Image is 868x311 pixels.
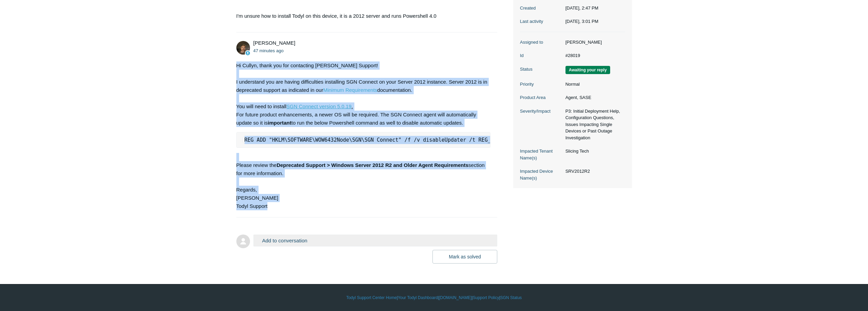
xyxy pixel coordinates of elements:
dt: Impacted Device Name(s) [520,168,562,181]
a: Support Policy [473,295,499,301]
dt: Severity/Impact [520,108,562,115]
dd: #28019 [562,52,625,59]
dt: Id [520,52,562,59]
code: REG ADD "HKLM\SOFTWARE\WOW6432Node\SGN\SGN Connect" /f /v disableUpdater /t REG_SZ /d 1 [242,137,515,143]
strong: important [268,120,291,126]
dt: Status [520,66,562,73]
span: Andy Paull [253,40,295,46]
div: | | | | [236,295,632,301]
p: I'm unsure how to install Todyl on this device, it is a 2012 server and runs Powershell 4.0 [236,12,491,20]
span: We are waiting for you to respond [565,66,610,74]
a: Your Todyl Dashboard [398,295,438,301]
a: SGN Status [500,295,522,301]
a: SGN Connect version 5.0.19 [286,103,352,109]
a: Minimum Requirements [323,87,377,93]
dt: Priority [520,81,562,88]
time: 09/09/2025, 15:01 [565,19,599,24]
button: Mark as solved [432,250,497,264]
dt: Product Area [520,94,562,101]
dd: P3: Initial Deployment Help, Configuration Questions, Issues Impacting Single Devices or Past Out... [562,108,625,141]
dt: Last activity [520,18,562,25]
dd: Agent, SASE [562,94,625,101]
dd: [PERSON_NAME] [562,39,625,46]
a: [DOMAIN_NAME] [439,295,472,301]
dd: SRV2012R2 [562,168,625,175]
div: Hi Cullyn, thank you for contacting [PERSON_NAME] Support! I understand you are having difficulti... [236,61,491,210]
dd: Normal [562,81,625,88]
dd: Slicing Tech [562,148,625,155]
button: Add to conversation [253,235,498,246]
a: Todyl Support Center Home [346,295,397,301]
dt: Impacted Tenant Name(s) [520,148,562,161]
time: 09/09/2025, 14:47 [565,5,599,11]
strong: Deprecated Support > Windows Server 2012 R2 and Older Agent Requirements [277,162,468,168]
u: . [351,103,353,109]
time: 09/09/2025, 15:01 [253,48,284,53]
dt: Assigned to [520,39,562,46]
dt: Created [520,5,562,12]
